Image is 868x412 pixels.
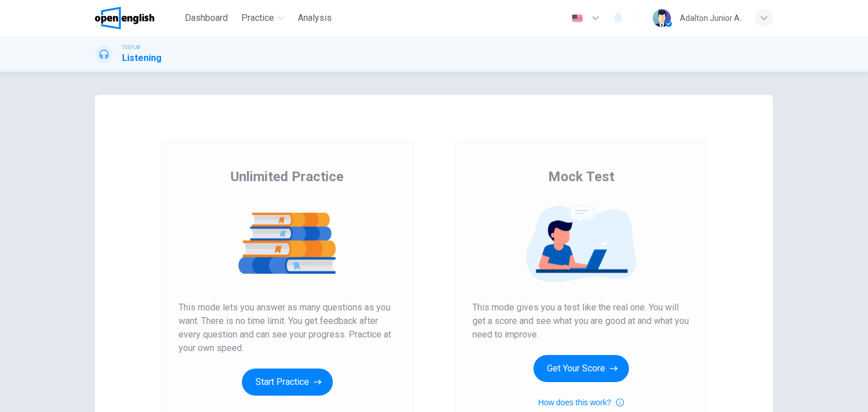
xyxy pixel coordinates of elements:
[570,14,584,23] img: en
[242,369,333,396] button: Start Practice
[179,301,396,355] span: This mode lets you answer as many questions as you want. There is no time limit. You get feedback...
[122,51,162,65] h1: Listening
[95,7,154,29] img: OpenEnglish logo
[237,8,289,28] button: Practice
[122,43,140,51] span: TOEFL®
[538,396,623,409] button: How does this work?
[231,168,344,186] span: Unlimited Practice
[548,168,614,186] span: Mock Test
[680,11,741,25] div: Adalton Junior A.
[185,11,228,25] span: Dashboard
[533,355,629,382] button: Get Your Score
[472,301,689,341] span: This mode gives you a test like the real one. You will get a score and see what you are good at a...
[241,11,274,25] span: Practice
[95,7,180,29] a: OpenEnglish logo
[298,11,332,25] span: Analysis
[293,8,336,28] button: Analysis
[653,9,671,27] img: Profile picture
[180,8,232,28] button: Dashboard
